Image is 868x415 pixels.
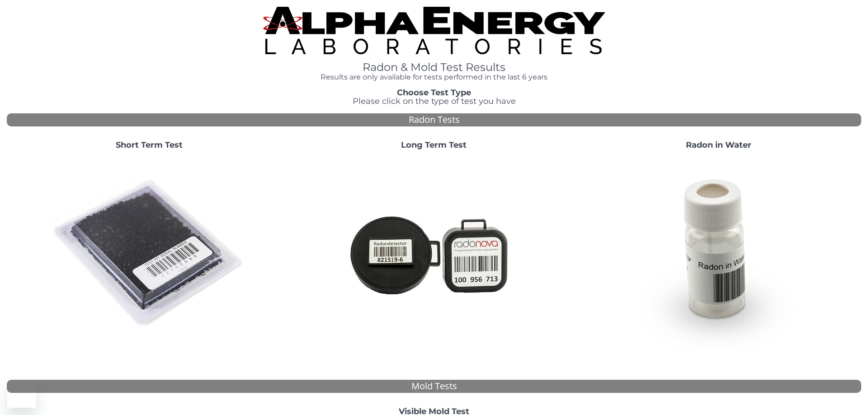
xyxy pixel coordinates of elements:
strong: Long Term Test [401,140,467,150]
div: Mold Tests [7,380,861,393]
div: Radon Tests [7,113,861,126]
span: Please click on the type of test you have [353,96,516,106]
h1: Radon & Mold Test Results [263,61,605,73]
strong: Short Term Test [116,140,183,150]
h4: Results are only available for tests performed in the last 6 years [263,73,605,81]
img: TightCrop.jpg [263,7,605,54]
img: Radtrak2vsRadtrak3.jpg [337,157,531,351]
strong: Radon in Water [686,140,751,150]
img: RadoninWater.jpg [622,157,816,351]
strong: Choose Test Type [397,88,471,98]
iframe: Button to launch messaging window [7,379,36,408]
img: ShortTerm.jpg [52,157,246,351]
